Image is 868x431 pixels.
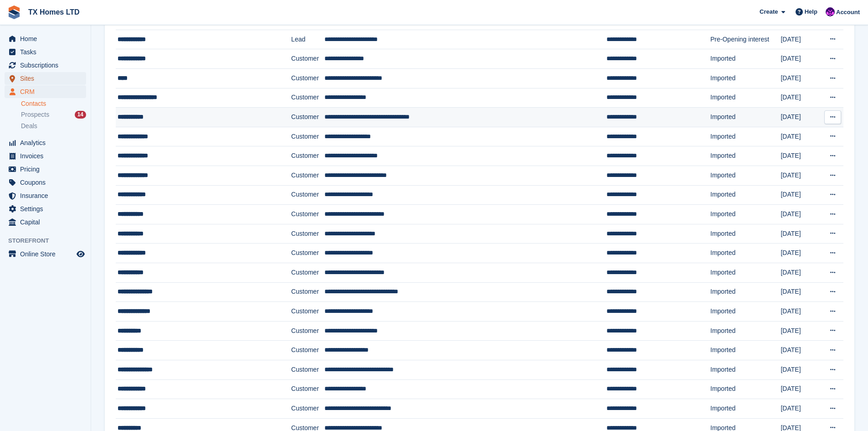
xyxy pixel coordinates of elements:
[20,163,75,176] span: Pricing
[21,110,49,119] span: Prospects
[20,72,75,85] span: Sites
[75,111,86,119] div: 14
[20,189,75,202] span: Insurance
[710,146,781,166] td: Imported
[781,127,820,146] td: [DATE]
[20,216,75,228] span: Capital
[5,46,86,58] a: menu
[710,244,781,263] td: Imported
[710,302,781,322] td: Imported
[710,360,781,379] td: Imported
[836,8,860,17] span: Account
[781,224,820,244] td: [DATE]
[5,59,86,72] a: menu
[291,127,324,146] td: Customer
[710,166,781,186] td: Imported
[20,32,75,45] span: Home
[75,249,86,260] a: Preview store
[291,302,324,322] td: Customer
[291,205,324,224] td: Customer
[291,399,324,419] td: Customer
[291,263,324,283] td: Customer
[5,203,86,215] a: menu
[20,59,75,72] span: Subscriptions
[781,379,820,399] td: [DATE]
[5,189,86,202] a: menu
[781,302,820,322] td: [DATE]
[710,399,781,419] td: Imported
[710,49,781,69] td: Imported
[781,205,820,224] td: [DATE]
[710,69,781,88] td: Imported
[781,244,820,263] td: [DATE]
[5,136,86,149] a: menu
[781,341,820,360] td: [DATE]
[8,236,91,245] span: Storefront
[291,224,324,244] td: Customer
[781,30,820,49] td: [DATE]
[291,341,324,360] td: Customer
[710,185,781,205] td: Imported
[781,282,820,302] td: [DATE]
[710,108,781,127] td: Imported
[5,248,86,260] a: menu
[805,7,817,16] span: Help
[7,5,21,19] img: stora-icon-8386f47178a22dfd0bd8f6a31ec36ba5ce8667c1dd55bd0f319d3a0aa187defe.svg
[20,248,75,260] span: Online Store
[20,203,75,215] span: Settings
[21,99,86,108] a: Contacts
[781,88,820,108] td: [DATE]
[291,166,324,186] td: Customer
[710,224,781,244] td: Imported
[291,244,324,263] td: Customer
[5,176,86,189] a: menu
[291,49,324,69] td: Customer
[710,30,781,49] td: Pre-Opening interest
[20,85,75,98] span: CRM
[21,110,86,119] a: Prospects 14
[781,185,820,205] td: [DATE]
[781,69,820,88] td: [DATE]
[781,108,820,127] td: [DATE]
[21,121,86,131] a: Deals
[781,263,820,283] td: [DATE]
[781,321,820,341] td: [DATE]
[20,176,75,189] span: Coupons
[21,122,37,130] span: Deals
[291,185,324,205] td: Customer
[5,216,86,228] a: menu
[291,360,324,379] td: Customer
[291,146,324,166] td: Customer
[5,72,86,85] a: menu
[781,146,820,166] td: [DATE]
[5,85,86,98] a: menu
[20,136,75,149] span: Analytics
[291,88,324,108] td: Customer
[710,88,781,108] td: Imported
[291,30,324,49] td: Lead
[781,360,820,379] td: [DATE]
[710,282,781,302] td: Imported
[291,108,324,127] td: Customer
[710,127,781,146] td: Imported
[20,46,75,58] span: Tasks
[20,150,75,162] span: Invoices
[710,379,781,399] td: Imported
[291,321,324,341] td: Customer
[5,150,86,162] a: menu
[710,341,781,360] td: Imported
[781,166,820,186] td: [DATE]
[291,69,324,88] td: Customer
[5,163,86,176] a: menu
[781,49,820,69] td: [DATE]
[826,7,835,16] img: Neil Riddell
[291,379,324,399] td: Customer
[5,32,86,45] a: menu
[710,205,781,224] td: Imported
[25,5,83,20] a: TX Homes LTD
[781,399,820,419] td: [DATE]
[291,282,324,302] td: Customer
[760,7,778,16] span: Create
[710,263,781,283] td: Imported
[710,321,781,341] td: Imported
